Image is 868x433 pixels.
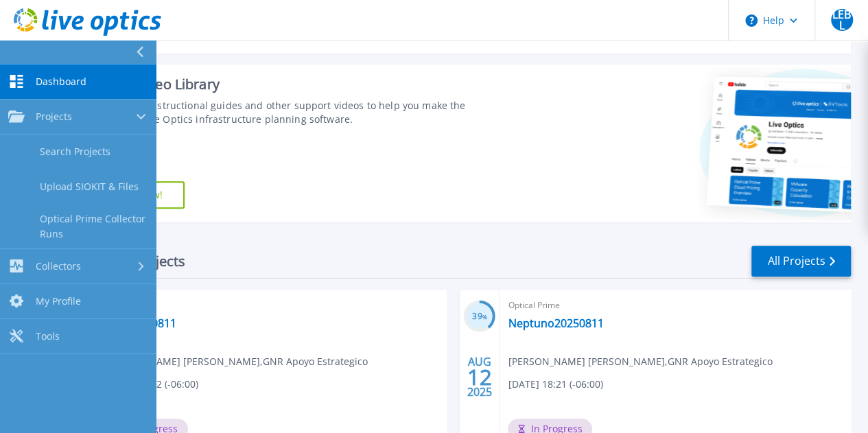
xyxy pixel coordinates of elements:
[482,313,487,320] span: %
[751,246,851,277] a: All Projects
[508,316,603,330] a: Neptuno20250811
[831,9,853,31] span: LEBL
[463,309,495,325] h3: 39
[36,260,81,272] span: Collectors
[36,110,72,123] span: Projects
[104,354,368,369] span: [PERSON_NAME] [PERSON_NAME] , GNR Apoyo Estrategico
[508,298,843,313] span: Optical Prime
[36,75,86,88] span: Dashboard
[80,75,488,93] div: Support Video Library
[467,352,493,402] div: AUG 2025
[467,371,492,383] span: 12
[36,295,81,307] span: My Profile
[80,99,488,126] div: Find tutorials, instructional guides and other support videos to help you make the most of your L...
[36,330,60,342] span: Tools
[508,354,772,369] span: [PERSON_NAME] [PERSON_NAME] , GNR Apoyo Estrategico
[508,377,602,392] span: [DATE] 18:21 (-06:00)
[104,298,438,313] span: Optical Prime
